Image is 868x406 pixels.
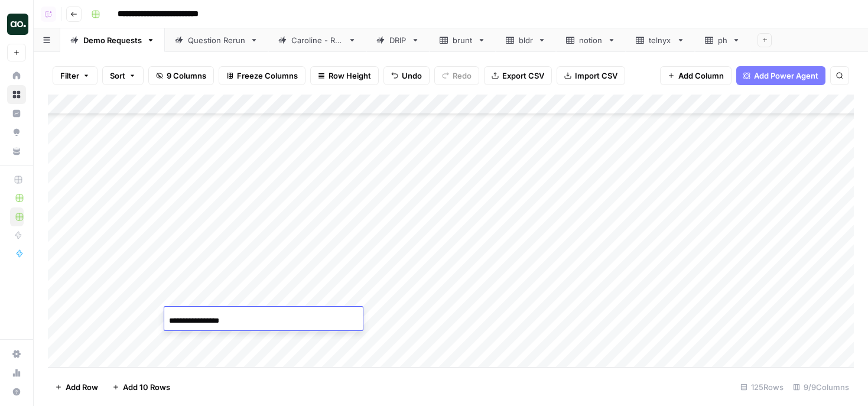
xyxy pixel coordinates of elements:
[60,70,79,82] span: Filter
[754,70,818,82] span: Add Power Agent
[660,66,732,85] button: Add Column
[7,142,26,161] a: Your Data
[575,70,617,82] span: Import CSV
[402,70,422,82] span: Undo
[83,34,142,46] div: Demo Requests
[649,34,672,46] div: telnyx
[7,14,28,35] img: Dillon Test Logo
[484,66,552,85] button: Export CSV
[110,70,125,82] span: Sort
[7,123,26,142] a: Opportunities
[383,66,430,85] button: Undo
[453,70,472,82] span: Redo
[7,363,26,382] a: Usage
[695,28,750,52] a: ph
[237,70,298,82] span: Freeze Columns
[519,34,533,46] div: bldr
[167,70,206,82] span: 9 Columns
[310,66,379,85] button: Row Height
[291,34,343,46] div: Caroline - Run
[557,66,625,85] button: Import CSV
[736,378,788,397] div: 125 Rows
[60,28,165,52] a: Demo Requests
[188,34,245,46] div: Question Rerun
[496,28,556,52] a: bldr
[66,381,98,393] span: Add Row
[389,34,407,46] div: DRIP
[626,28,695,52] a: telnyx
[453,34,473,46] div: brunt
[7,66,26,85] a: Home
[7,345,26,363] a: Settings
[7,85,26,104] a: Browse
[123,381,170,393] span: Add 10 Rows
[53,66,97,85] button: Filter
[736,66,825,85] button: Add Power Agent
[788,378,854,397] div: 9/9 Columns
[329,70,371,82] span: Row Height
[268,28,366,52] a: Caroline - Run
[219,66,305,85] button: Freeze Columns
[165,28,268,52] a: Question Rerun
[105,378,177,397] button: Add 10 Rows
[7,9,26,39] button: Workspace: Dillon Test
[718,34,727,46] div: ph
[579,34,603,46] div: notion
[556,28,626,52] a: notion
[148,66,214,85] button: 9 Columns
[434,66,479,85] button: Redo
[48,378,105,397] button: Add Row
[678,70,724,82] span: Add Column
[366,28,430,52] a: DRIP
[430,28,496,52] a: brunt
[102,66,144,85] button: Sort
[7,104,26,123] a: Insights
[7,382,26,401] button: Help + Support
[502,70,544,82] span: Export CSV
